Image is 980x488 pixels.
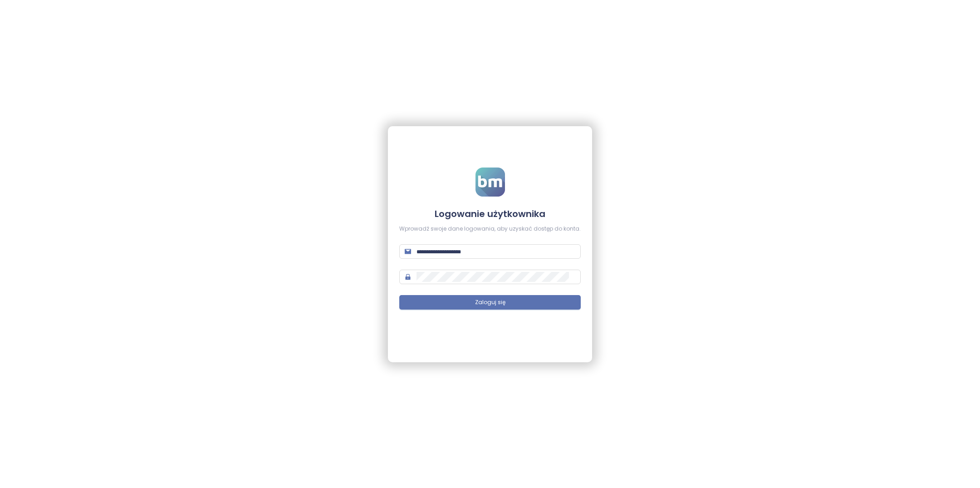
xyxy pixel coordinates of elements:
[399,295,581,310] button: Zaloguj się
[475,298,505,307] span: Zaloguj się
[399,207,581,220] h4: Logowanie użytkownika
[405,248,411,255] span: mail
[405,274,411,280] span: lock
[399,225,581,233] div: Wprowadź swoje dane logowania, aby uzyskać dostęp do konta.
[475,168,505,197] img: logo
